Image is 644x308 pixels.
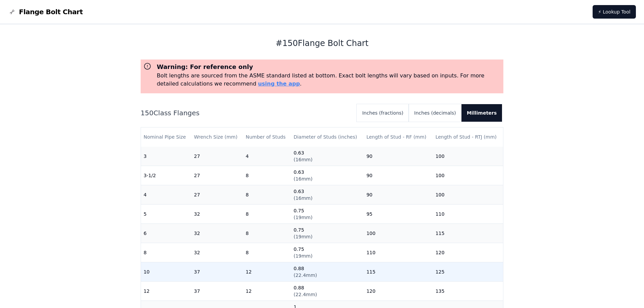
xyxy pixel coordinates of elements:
[141,146,191,166] td: 3
[258,80,300,87] a: using the app
[141,281,191,301] td: 12
[364,223,433,243] td: 100
[191,262,243,281] td: 37
[433,243,503,262] td: 120
[291,185,363,204] td: 0.63
[157,62,501,72] h3: Warning: For reference only
[364,204,433,223] td: 95
[433,185,503,204] td: 100
[433,166,503,185] td: 100
[243,204,291,223] td: 8
[141,108,352,118] h2: 150 Class Flanges
[191,223,243,243] td: 32
[8,7,83,17] a: Flange Bolt Chart LogoFlange Bolt Chart
[461,104,502,122] button: Millimeters
[19,7,83,17] span: Flange Bolt Chart
[191,185,243,204] td: 27
[409,104,461,122] button: Inches (decimals)
[243,127,291,147] th: Number of Studs
[291,262,363,281] td: 0.88
[593,5,636,19] a: ⚡ Lookup Tool
[293,234,312,239] span: ( 19mm )
[191,243,243,262] td: 32
[293,273,317,278] span: ( 22.4mm )
[291,127,363,147] th: Diameter of Studs (inches)
[433,204,503,223] td: 110
[243,223,291,243] td: 8
[8,8,16,16] img: Flange Bolt Chart Logo
[243,281,291,301] td: 12
[293,253,312,259] span: ( 19mm )
[243,262,291,281] td: 12
[433,223,503,243] td: 115
[141,166,191,185] td: 3-1/2
[433,146,503,166] td: 100
[243,243,291,262] td: 8
[433,127,503,147] th: Length of Stud - RTJ (mm)
[291,146,363,166] td: 0.63
[293,292,317,297] span: ( 22.4mm )
[141,38,504,49] h1: # 150 Flange Bolt Chart
[291,223,363,243] td: 0.75
[364,127,433,147] th: Length of Stud - RF (mm)
[293,176,312,182] span: ( 16mm )
[364,243,433,262] td: 110
[191,204,243,223] td: 32
[141,223,191,243] td: 6
[364,146,433,166] td: 90
[293,195,312,201] span: ( 16mm )
[364,185,433,204] td: 90
[293,157,312,162] span: ( 16mm )
[364,166,433,185] td: 90
[357,104,409,122] button: Inches (fractions)
[141,127,191,147] th: Nominal Pipe Size
[191,166,243,185] td: 27
[157,72,501,88] p: Bolt lengths are sourced from the ASME standard listed at bottom. Exact bolt lengths will vary ba...
[291,166,363,185] td: 0.63
[191,146,243,166] td: 27
[433,262,503,281] td: 125
[364,262,433,281] td: 115
[243,146,291,166] td: 4
[141,262,191,281] td: 10
[243,185,291,204] td: 8
[293,215,312,220] span: ( 19mm )
[364,281,433,301] td: 120
[291,243,363,262] td: 0.75
[141,243,191,262] td: 8
[291,281,363,301] td: 0.88
[141,185,191,204] td: 4
[191,127,243,147] th: Wrench Size (mm)
[433,281,503,301] td: 135
[191,281,243,301] td: 37
[243,166,291,185] td: 8
[291,204,363,223] td: 0.75
[141,204,191,223] td: 5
